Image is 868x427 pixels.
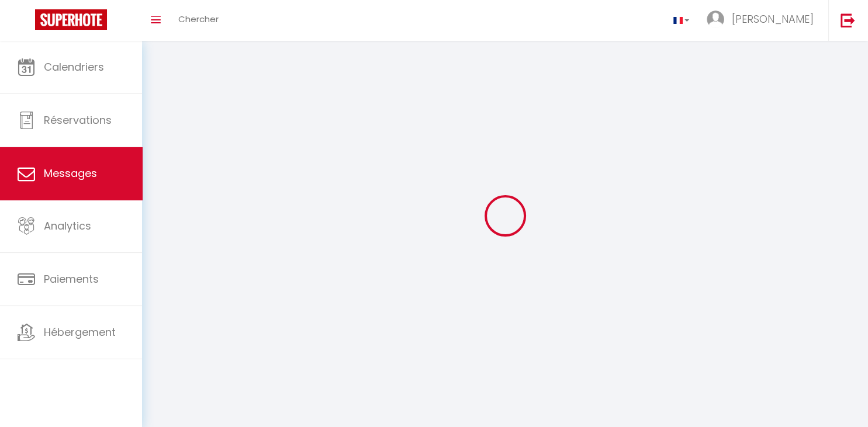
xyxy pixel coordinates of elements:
[707,11,724,28] img: ...
[178,13,219,25] span: Chercher
[44,166,97,180] span: Messages
[35,9,107,30] img: Super Booking
[44,272,99,286] span: Paiements
[44,218,91,233] span: Analytics
[44,113,112,127] span: Réservations
[44,325,116,339] span: Hébergement
[44,60,104,74] span: Calendriers
[732,12,814,26] span: [PERSON_NAME]
[841,13,855,27] img: logout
